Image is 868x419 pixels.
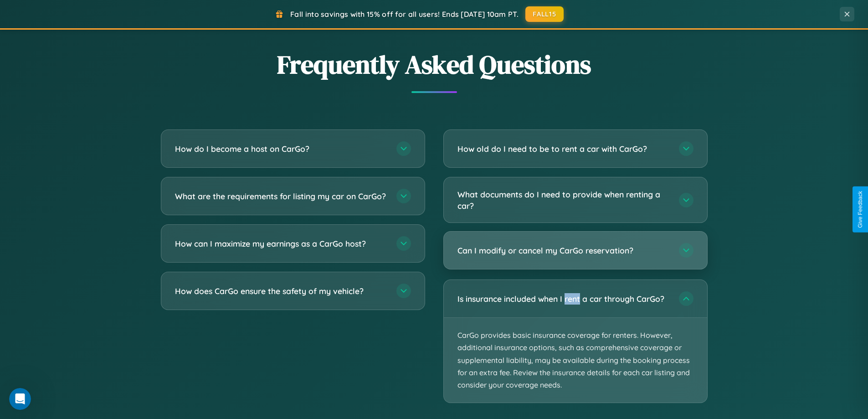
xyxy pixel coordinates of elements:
[457,245,670,256] h3: Can I modify or cancel my CarGo reservation?
[457,189,670,211] h3: What documents do I need to provide when renting a car?
[175,285,387,297] h3: How does CarGo ensure the safety of my vehicle?
[175,143,387,155] h3: How do I become a host on CarGo?
[9,388,31,410] iframe: Intercom live chat
[161,47,708,82] h2: Frequently Asked Questions
[857,191,863,228] div: Give Feedback
[457,293,670,305] h3: Is insurance included when I rent a car through CarGo?
[175,191,387,202] h3: What are the requirements for listing my car on CarGo?
[457,143,670,155] h3: How old do I need to be to rent a car with CarGo?
[444,318,707,403] p: CarGo provides basic insurance coverage for renters. However, additional insurance options, such ...
[290,10,519,19] span: Fall into savings with 15% off for all users! Ends [DATE] 10am PT.
[175,238,387,249] h3: How can I maximize my earnings as a CarGo host?
[525,6,564,22] button: FALL15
